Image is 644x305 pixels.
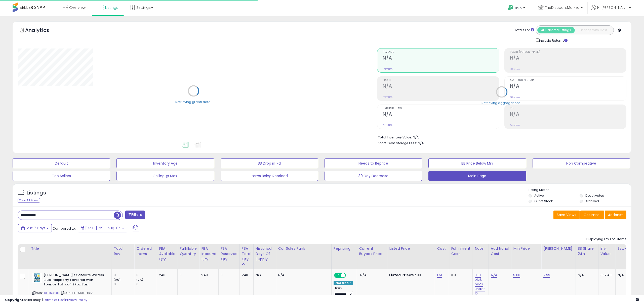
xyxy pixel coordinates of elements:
div: Retrieving graph data.. [175,99,212,104]
div: N/A [278,273,328,277]
div: FBA inbound Qty [201,246,216,262]
div: 362.40 [600,273,612,277]
div: Retrieving aggregations.. [481,100,522,105]
button: Last 7 Days [18,224,52,232]
button: Inventory Age [116,158,214,168]
a: 7.99 [543,273,550,278]
div: Cost [437,246,447,251]
div: Inv. value [600,246,614,257]
label: Active [534,193,544,198]
button: BB Drop in 7d [221,158,318,168]
div: Fulfillable Quantity [180,246,197,257]
button: All Selected Listings [537,27,575,33]
button: Main Page [428,171,526,181]
span: Help [515,6,522,10]
div: 240 [201,273,215,277]
span: N/A [360,273,366,277]
span: Compared to: [53,226,76,231]
h5: Listings [27,189,46,196]
strong: Copyright [5,297,23,302]
span: TheDIscountMarket [545,5,579,10]
div: Clear All Filters [18,198,40,203]
button: Default [13,158,110,168]
div: Displaying 1 to 1 of 1 items [586,237,626,242]
div: FBA Total Qty [242,246,251,262]
label: Archived [585,199,599,203]
a: N/A [491,273,497,278]
span: OFF [345,273,353,278]
i: Get Help [507,5,514,11]
button: Filters [125,211,145,219]
span: Columns [584,212,599,217]
div: 0 [114,282,134,286]
button: Non Competitive [533,158,630,168]
button: Needs to Reprice [325,158,422,168]
button: [DATE]-29 - Aug-04 [78,224,127,232]
div: Min Price [513,246,539,251]
span: Listings [105,5,118,10]
button: Columns [580,211,604,219]
div: Ordered Items [136,246,155,257]
span: Last 7 Days [26,226,46,231]
a: Hi [PERSON_NAME] [591,5,631,16]
div: [PERSON_NAME] [543,246,573,251]
small: (0%) [114,278,121,282]
a: Help [504,1,530,16]
label: Deactivated [585,193,604,198]
p: Listing States: [529,188,631,192]
div: seller snap | | [5,298,87,302]
button: Save View [553,211,580,219]
span: [DATE]-29 - Aug-04 [85,226,121,231]
button: Items Being Repriced [221,171,318,181]
div: 0 [136,282,157,286]
div: Repricing [334,246,355,251]
div: 0 [221,273,236,277]
div: Amazon AI * [334,281,353,285]
div: $7.99 [389,273,431,277]
div: 0 [180,273,195,277]
button: Top Sellers [13,171,110,181]
div: Fulfillment Cost [451,246,470,257]
div: Title [31,246,109,251]
div: Preset: [334,286,353,297]
div: 0 [114,273,134,277]
div: N/A [578,273,594,277]
div: Totals For [514,28,534,33]
div: Historical Days Of Supply [256,246,274,262]
small: (0%) [136,278,143,282]
button: BB Price Below Min [428,158,526,168]
a: Privacy Policy [65,297,87,302]
div: 3.9 [451,273,469,277]
a: 1.51 [437,273,442,278]
div: BB Share 24h. [578,246,596,257]
a: Terms of Use [43,297,64,302]
div: Include Returns [532,37,574,43]
div: Additional Cost [491,246,509,257]
div: Note [475,246,487,251]
b: Listed Price: [389,273,412,277]
div: Cur Sales Rank [278,246,329,251]
a: 3.13 pick pack under 10 [475,273,485,296]
span: Overview [69,5,86,10]
button: Listings With Cost [575,27,612,33]
button: Selling @ Max [116,171,214,181]
button: Actions [605,211,626,219]
span: ON [335,273,341,278]
label: Out of Stock [534,199,553,203]
span: | SKU: CD-S5DH-LHGZ [60,291,93,295]
div: N/A [256,273,272,277]
span: Hi [PERSON_NAME] [597,5,627,10]
b: [PERSON_NAME]'s Satellite Wafers Blue Raspberry Flavored with Tongue Tattoo 1.27oz Bag [44,273,105,288]
div: FBA Available Qty [159,246,175,262]
img: 51IXp9oE+cL._SL40_.jpg [32,273,42,283]
div: 0 [136,273,157,277]
div: FBA Reserved Qty [221,246,237,262]
div: Listed Price [389,246,433,251]
div: 240 [242,273,250,277]
h5: Analytics [25,27,59,35]
div: Current Buybox Price [359,246,385,257]
div: 240 [159,273,174,277]
a: B0F14SGKXD [43,291,59,295]
a: 5.80 [513,273,520,278]
button: 30 Day Decrease [325,171,422,181]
